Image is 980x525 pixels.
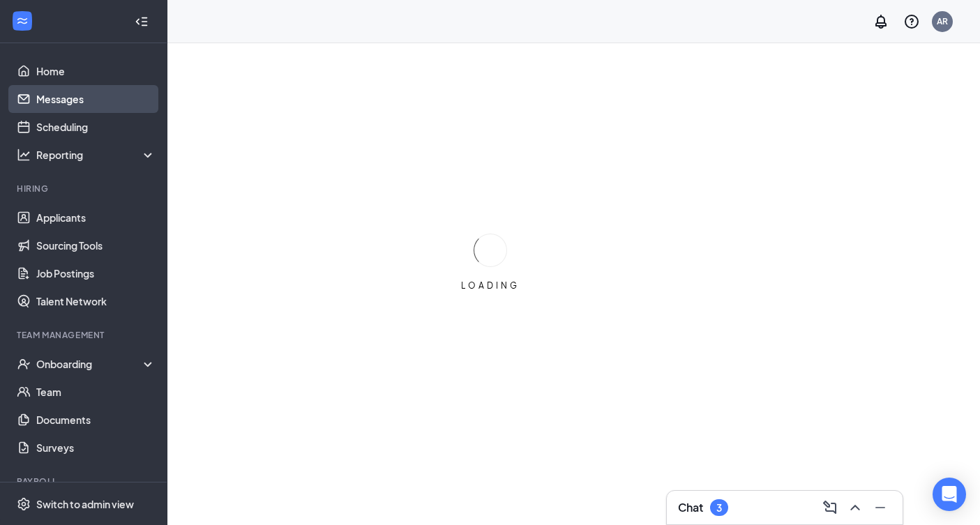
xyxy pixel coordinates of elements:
a: Team [36,378,156,406]
div: Payroll [17,475,153,487]
a: Applicants [36,204,156,231]
a: Documents [36,406,156,434]
div: Team Management [17,329,153,341]
svg: Analysis [17,148,31,162]
svg: UserCheck [17,357,31,371]
div: AR [937,15,948,27]
div: Switch to admin view [36,497,134,511]
svg: QuestionInfo [903,13,920,30]
svg: Minimize [872,499,889,516]
a: Scheduling [36,113,156,141]
a: Job Postings [36,259,156,287]
a: Sourcing Tools [36,231,156,259]
div: Onboarding [36,357,144,371]
a: Messages [36,85,156,113]
div: 3 [716,502,722,514]
svg: ComposeMessage [822,499,838,516]
h3: Chat [678,500,703,515]
div: Reporting [36,148,156,162]
div: LOADING [455,280,525,291]
div: Open Intercom Messenger [933,478,966,511]
svg: WorkstreamLogo [15,14,29,28]
button: ComposeMessage [819,496,841,519]
button: Minimize [869,496,891,519]
svg: Collapse [135,15,149,29]
svg: Notifications [873,13,889,30]
a: Talent Network [36,287,156,315]
svg: ChevronUp [847,499,864,516]
a: Home [36,57,156,85]
button: ChevronUp [844,496,866,519]
svg: Settings [17,497,31,511]
a: Surveys [36,434,156,462]
div: Hiring [17,183,153,195]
